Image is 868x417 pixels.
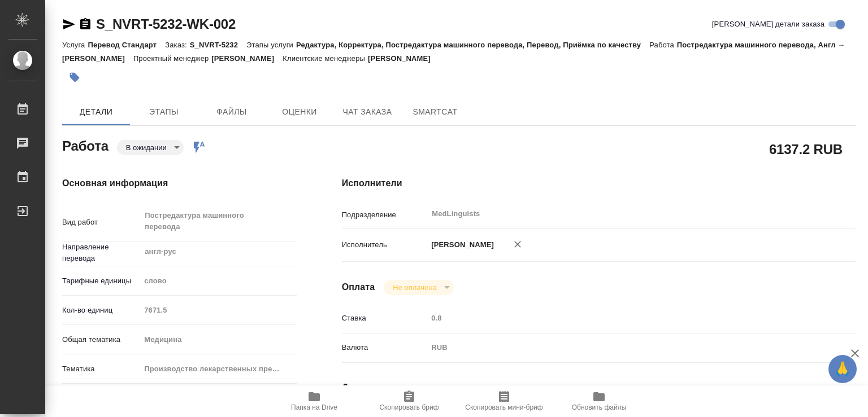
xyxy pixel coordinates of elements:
[457,385,552,417] button: Скопировать мини-бриф
[408,105,462,119] span: SmartCat
[62,275,140,287] p: Тарифные единицы
[140,271,296,291] div: слово
[283,54,368,63] p: Клиентские менеджеры
[427,310,813,326] input: Пустое поле
[190,41,246,49] p: S_NVRT-5232
[384,280,453,295] div: В ожидании
[379,403,439,411] span: Скопировать бриф
[140,330,296,349] div: Медицина
[342,342,428,353] p: Валюта
[69,105,123,119] span: Детали
[246,41,296,49] p: Этапы услуги
[291,403,337,411] span: Папка на Drive
[465,403,542,411] span: Скопировать мини-бриф
[165,41,189,49] p: Заказ:
[342,177,856,190] h4: Исполнители
[505,232,530,257] button: Удалить исполнителя
[552,385,646,417] button: Обновить файлы
[137,105,191,119] span: Этапы
[62,135,108,155] h2: Работа
[362,385,457,417] button: Скопировать бриф
[62,17,76,31] button: Скопировать ссылку для ЯМессенджера
[211,54,283,63] p: [PERSON_NAME]
[123,143,170,152] button: В ожидании
[342,239,428,251] p: Исполнитель
[342,280,375,294] h4: Оплата
[62,305,140,316] p: Кол-во единиц
[828,355,857,383] button: 🙏
[140,359,296,379] div: Производство лекарственных препаратов
[572,403,627,411] span: Обновить файлы
[62,217,140,228] p: Вид работ
[79,17,92,31] button: Скопировать ссылку
[342,209,428,221] p: Подразделение
[833,357,852,381] span: 🙏
[62,177,297,190] h4: Основная информация
[340,105,394,119] span: Чат заказа
[205,105,259,119] span: Файлы
[62,242,140,264] p: Направление перевода
[62,41,88,49] p: Услуга
[88,41,165,49] p: Перевод Стандарт
[368,54,439,63] p: [PERSON_NAME]
[296,41,649,49] p: Редактура, Корректура, Постредактура машинного перевода, Перевод, Приёмка по качеству
[133,54,211,63] p: Проектный менеджер
[267,385,362,417] button: Папка на Drive
[427,239,494,251] p: [PERSON_NAME]
[427,338,813,357] div: RUB
[117,140,184,155] div: В ожидании
[62,334,140,345] p: Общая тематика
[272,105,327,119] span: Оценки
[140,302,296,318] input: Пустое поле
[62,363,140,375] p: Тематика
[712,19,824,30] span: [PERSON_NAME] детали заказа
[96,16,236,32] a: S_NVRT-5232-WK-002
[62,65,87,90] button: Добавить тэг
[389,283,440,292] button: Не оплачена
[342,313,428,324] p: Ставка
[649,41,677,49] p: Работа
[342,381,856,394] h4: Дополнительно
[769,139,843,159] h2: 6137.2 RUB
